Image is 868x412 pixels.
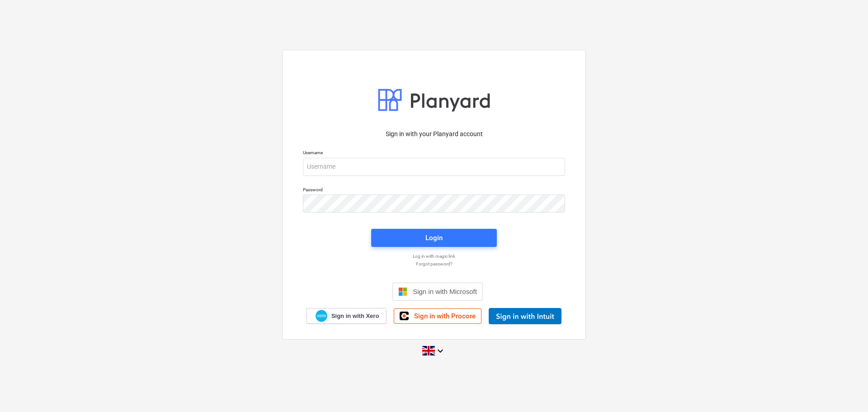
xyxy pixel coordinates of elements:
a: Log in with magic link [298,253,570,259]
p: Username [303,150,565,157]
img: Microsoft logo [398,287,407,296]
a: Sign in with Xero [307,308,387,324]
img: Xero logo [316,310,327,322]
p: Password [303,187,565,194]
span: Sign in with Procore [414,312,476,320]
div: Login [425,232,443,244]
p: Sign in with your Planyard account [303,129,565,139]
button: Login [371,229,497,247]
span: Sign in with Microsoft [413,288,477,295]
input: Username [303,158,565,176]
a: Sign in with Procore [394,308,481,324]
span: Sign in with Xero [331,312,379,320]
i: keyboard_arrow_down [435,346,446,356]
a: Forgot password? [298,261,570,267]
